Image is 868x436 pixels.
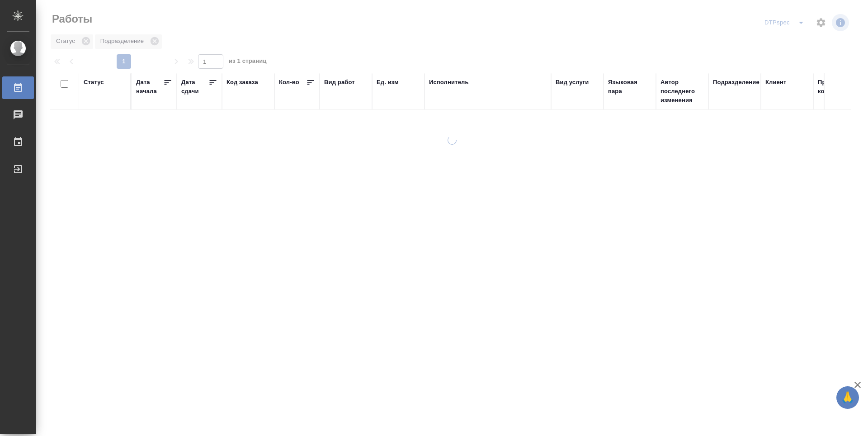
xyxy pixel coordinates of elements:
span: 🙏 [840,388,855,407]
div: Автор последнего изменения [660,78,704,105]
div: Код заказа [226,78,258,87]
div: Исполнитель [429,78,469,87]
div: Языковая пара [608,78,651,96]
div: Дата сдачи [181,78,208,96]
div: Проектная команда [818,78,861,96]
div: Вид услуги [556,78,589,87]
div: Вид работ [324,78,355,87]
button: 🙏 [836,386,859,409]
div: Клиент [765,78,786,87]
div: Статус [84,78,104,87]
div: Кол-во [279,78,299,87]
div: Подразделение [713,78,759,87]
div: Дата начала [136,78,163,96]
div: Ед. изм [377,78,399,87]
